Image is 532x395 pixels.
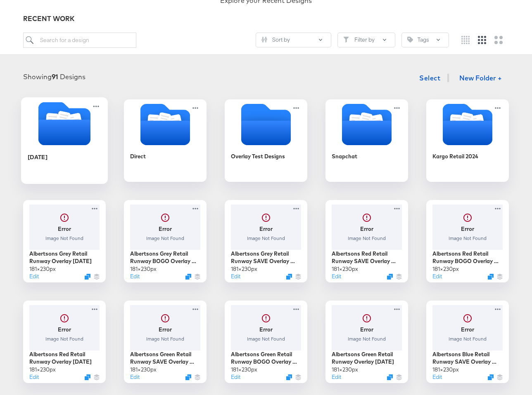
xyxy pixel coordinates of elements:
button: Edit [29,273,39,280]
div: ErrorImage Not FoundAlbertsons Green Retail Runway SAVE Overlay [DATE]181×230pxEditDuplicate [124,301,207,383]
div: 181 × 230 px [332,265,358,273]
button: New Folder + [452,71,509,87]
div: Kargo Retail 2024 [432,153,478,160]
svg: Folder [426,104,509,145]
div: ErrorImage Not FoundAlbertsons Grey Retail Runway Overlay [DATE]181×230pxEditDuplicate [23,200,106,282]
div: Showing Designs [23,72,85,82]
div: Albertsons Grey Retail Runway SAVE Overlay [DATE] [231,250,301,265]
div: Albertsons Grey Retail Runway BOGO Overlay [DATE] [130,250,200,265]
svg: Sliders [261,37,267,42]
input: Search for a design [23,33,136,48]
button: TagTags [401,33,449,47]
div: ErrorImage Not FoundAlbertsons Green Retail Runway Overlay [DATE]181×230pxEditDuplicate [325,301,408,383]
div: Snapchat [325,99,408,182]
div: Albertsons Green Retail Runway BOGO Overlay [DATE] [231,350,301,366]
div: ErrorImage Not FoundAlbertsons Red Retail Runway Overlay [DATE]181×230pxEditDuplicate [23,301,106,383]
div: [DATE] [21,97,108,184]
div: Albertsons Grey Retail Runway Overlay [DATE] [29,250,100,265]
div: Overlay Test Designs [225,99,307,182]
svg: Duplicate [185,374,191,380]
button: Edit [130,273,140,280]
div: Albertsons Blue Retail Runway SAVE Overlay [DATE] [432,350,503,366]
div: 181 × 230 px [231,366,257,374]
div: ErrorImage Not FoundAlbertsons Grey Retail Runway BOGO Overlay [DATE]181×230pxEditDuplicate [124,200,207,282]
button: Edit [130,373,140,381]
div: Albertsons Green Retail Runway SAVE Overlay [DATE] [130,350,200,366]
div: RECENT WORK [23,14,509,24]
div: ErrorImage Not FoundAlbertsons Grey Retail Runway SAVE Overlay [DATE]181×230pxEditDuplicate [225,200,307,282]
div: Snapchat [332,153,357,160]
button: Select [416,70,444,86]
div: Albertsons Red Retail Runway SAVE Overlay [DATE] [332,250,402,265]
svg: Duplicate [488,274,494,280]
button: FilterFilter by [337,33,395,47]
div: ErrorImage Not FoundAlbertsons Red Retail Runway BOGO Overlay [DATE]181×230pxEditDuplicate [426,200,509,282]
div: Overlay Test Designs [231,153,285,160]
div: 181 × 230 px [29,265,56,273]
div: 181 × 230 px [432,265,459,273]
svg: Filter [343,37,349,42]
div: 181 × 230 px [130,366,157,374]
svg: Small grid [461,36,470,44]
svg: Medium grid [478,36,486,44]
svg: Duplicate [387,274,393,280]
div: Albertsons Red Retail Runway BOGO Overlay [DATE] [432,250,503,265]
div: Direct [130,153,146,160]
svg: Duplicate [85,274,90,280]
button: Edit [432,273,442,280]
div: Albertsons Red Retail Runway Overlay [DATE] [29,350,100,366]
div: ErrorImage Not FoundAlbertsons Red Retail Runway SAVE Overlay [DATE]181×230pxEditDuplicate [325,200,408,282]
svg: Duplicate [488,374,494,380]
svg: Duplicate [286,374,292,380]
svg: Folder [124,104,207,145]
button: SlidersSort by [256,33,331,47]
button: Edit [332,273,341,280]
div: 181 × 230 px [432,366,459,374]
div: ErrorImage Not FoundAlbertsons Green Retail Runway BOGO Overlay [DATE]181×230pxEditDuplicate [225,301,307,383]
div: 181 × 230 px [29,366,56,374]
div: 181 × 230 px [231,265,257,273]
svg: Empty folder [225,104,307,145]
button: Edit [432,373,442,381]
div: [DATE] [28,153,47,161]
svg: Tag [407,37,413,42]
button: Edit [29,373,39,381]
div: 181 × 230 px [130,265,157,273]
svg: Folder [21,102,108,145]
span: Select [419,72,440,84]
svg: Duplicate [286,274,292,280]
svg: Duplicate [85,374,90,380]
button: Edit [231,373,240,381]
strong: 91 [52,73,58,81]
button: Edit [332,373,341,381]
div: Direct [124,99,207,182]
button: Edit [231,273,240,280]
div: Albertsons Green Retail Runway Overlay [DATE] [332,350,402,366]
svg: Duplicate [387,374,393,380]
div: Kargo Retail 2024 [426,99,509,182]
svg: Folder [325,104,408,145]
div: ErrorImage Not FoundAlbertsons Blue Retail Runway SAVE Overlay [DATE]181×230pxEditDuplicate [426,301,509,383]
svg: Large grid [494,36,503,44]
svg: Duplicate [185,274,191,280]
div: 181 × 230 px [332,366,358,374]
